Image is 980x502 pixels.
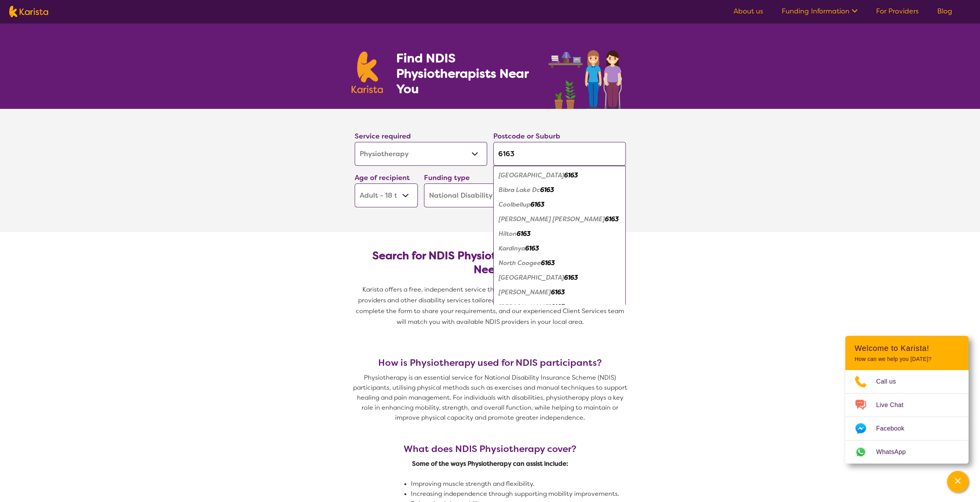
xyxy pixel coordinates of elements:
h2: Welcome to Karista! [854,344,959,353]
a: Funding Information [782,7,858,16]
span: Live Chat [876,399,913,411]
div: Channel Menu [845,336,968,464]
a: About us [734,7,763,16]
em: [PERSON_NAME] [PERSON_NAME] [499,215,605,223]
div: North Lake 6163 [497,270,622,285]
div: Bibra Lake 6163 [497,168,622,183]
label: Age of recipient [355,173,410,182]
h1: Find NDIS Physiotherapists Near You [396,50,538,97]
p: Physiotherapy is an essential service for National Disability Insurance Scheme (NDIS) participant... [352,373,629,423]
div: O'Connor 6163 [497,285,622,300]
img: Karista logo [9,6,48,17]
em: Hilton [499,230,517,238]
em: 6163 [531,200,544,208]
label: Postcode or Suburb [493,132,560,141]
div: Samson 6163 [497,300,622,314]
em: 6163 [551,288,565,296]
img: physiotherapy [546,42,628,109]
input: Type [493,142,626,166]
span: Some of the ways Physiotherapy can assist include: [412,460,568,468]
a: Web link opens in a new tab. [845,440,968,464]
div: Hamilton Hill 6163 [497,212,622,227]
h2: Search for NDIS Physiotherapy by Location & Needs [361,249,620,277]
div: Kardinya 6163 [497,241,622,256]
em: [PERSON_NAME] [499,288,551,296]
label: Service required [355,132,411,141]
em: 6163 [551,303,565,311]
span: Facebook [876,423,913,434]
ul: Choose channel [845,370,968,464]
em: 6163 [541,259,555,267]
em: North Coogee [499,259,541,267]
em: 6163 [605,215,619,223]
em: 6163 [517,230,531,238]
li: Increasing independence through supporting mobility improvements. [411,489,669,499]
em: [PERSON_NAME] [499,303,551,311]
em: [GEOGRAPHIC_DATA] [499,274,564,282]
em: Kardinya [499,244,525,252]
p: How can we help you [DATE]? [854,356,959,362]
div: Coolbellup 6163 [497,197,622,212]
button: Channel Menu [947,471,968,492]
a: Blog [937,7,952,16]
span: WhatsApp [876,446,915,458]
img: Karista logo [352,52,383,93]
em: 6163 [525,244,539,252]
em: Bibra Lake Dc [499,186,540,194]
label: Funding type [424,173,470,182]
h3: What does NDIS Physiotherapy cover? [361,444,619,454]
div: North Coogee 6163 [497,256,622,270]
div: Bibra Lake Dc 6163 [497,183,622,197]
em: [GEOGRAPHIC_DATA] [499,171,564,179]
div: Hilton 6163 [497,227,622,241]
a: For Providers [876,7,919,16]
em: 6163 [564,171,578,179]
em: 6163 [540,186,554,194]
em: 6163 [564,274,578,282]
span: Call us [876,376,905,387]
h3: How is Physiotherapy used for NDIS participants? [352,357,629,368]
li: Improving muscle strength and flexibility. [411,479,669,489]
em: Coolbellup [499,200,531,208]
p: Karista offers a free, independent service that connects you with NDIS physiotherapy providers an... [352,284,629,327]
